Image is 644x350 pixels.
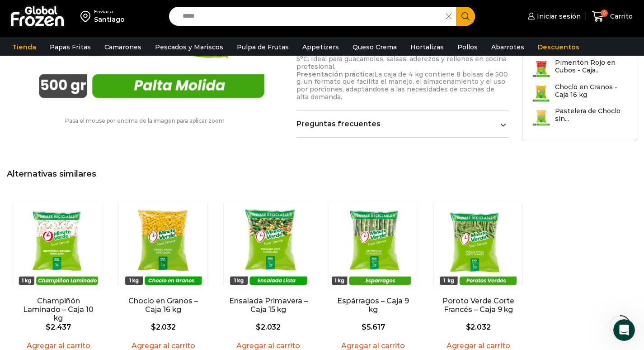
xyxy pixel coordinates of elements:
span: Iniciar sesión [535,12,581,21]
a: Poroto Verde Corte Francés – Caja 9 kg [438,297,518,314]
span: $ [466,323,471,331]
img: address-field-icon.svg [80,9,94,24]
a: Queso Crema [348,38,401,56]
div: Enviar a [94,9,125,15]
a: 0 Carrito [590,6,635,27]
button: Search button [456,7,475,26]
bdi: 5.617 [362,323,385,331]
a: Iniciar sesión [526,7,581,25]
div: Santiago [94,15,125,24]
a: Papas Fritas [45,38,95,56]
a: Choclo en Granos – Caja 16 kg [123,297,203,314]
a: Pescados y Mariscos [150,38,228,56]
a: Champiñón Laminado – Caja 10 kg [18,297,99,323]
h3: Pimentón Rojo en Cubos - Caja... [555,59,628,74]
h3: Pastelera de Choclo sin... [555,107,628,123]
a: Pimentón Rojo en Cubos - Caja... [531,59,628,78]
a: Camarones [100,38,146,56]
a: Ensalada Primavera – Caja 15 kg [228,297,308,314]
strong: Presentación práctica: [296,70,374,78]
a: Preguntas frecuentes [296,120,508,128]
bdi: 2.032 [466,323,491,331]
a: Abarrotes [487,38,529,56]
p: Mantener congelado a -18°C o menos hasta su uso. Descongelar en refrigeración entre 0°C y 5°C. Id... [296,33,508,101]
a: Pulpa de Frutas [232,38,293,56]
span: $ [46,323,51,331]
a: Descuentos [533,38,584,56]
a: Pastelera de Choclo sin... [531,107,628,127]
span: $ [151,323,156,331]
iframe: Intercom live chat [613,319,635,341]
span: Carrito [608,12,633,21]
a: Espárragos – Caja 9 kg [336,297,410,314]
a: Choclo en Granos - Caja 16 kg [531,83,628,103]
span: Alternativas similares [7,169,96,179]
h3: Choclo en Granos - Caja 16 kg [555,83,628,99]
bdi: 2.437 [46,323,71,331]
a: Hortalizas [406,38,448,56]
bdi: 2.032 [256,323,281,331]
a: Appetizers [298,38,343,56]
span: $ [362,323,367,331]
a: Tienda [8,38,41,56]
a: Pollos [453,38,482,56]
span: 0 [601,10,608,17]
span: $ [256,323,261,331]
bdi: 2.032 [151,323,176,331]
p: Pasa el mouse por encima de la imagen para aplicar zoom [7,118,283,124]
